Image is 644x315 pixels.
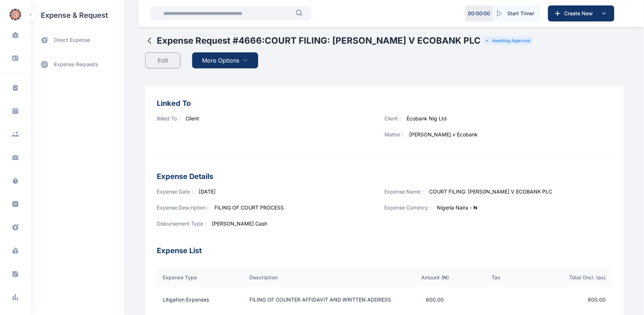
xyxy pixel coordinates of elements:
[145,35,534,47] button: Expense Request #4666:COURT FILING: [PERSON_NAME] V ECOBANK PLCAwaiting Approval
[202,56,240,65] span: More Options
[407,115,447,121] span: Ecobank Nig Ltd
[409,131,478,137] span: [PERSON_NAME] v Ecobank
[437,204,477,211] span: Nigeria Naira - ₦
[508,10,535,17] span: Start Timer
[405,287,466,312] td: 600.00
[468,10,490,17] p: 00 : 00 : 00
[199,188,216,195] span: [DATE]
[145,52,181,68] button: Edit
[157,204,209,211] span: Expense Description :
[145,47,186,74] a: Edit
[157,268,241,287] th: Expense Type
[384,188,423,195] span: Expense Name :
[157,171,612,182] h3: Expense Details
[31,31,124,50] a: direct expense
[493,5,540,21] button: Start Timer
[527,268,612,287] th: Total (Incl. tax)
[54,36,90,44] span: direct expense
[429,188,552,195] span: COURT FILING: [PERSON_NAME] V ECOBANK PLC
[214,204,284,211] span: FILING OF COURT PROCESS
[157,220,206,227] span: Disbursement Type :
[157,188,193,195] span: Expense Date :
[157,97,612,109] h3: Linked To
[157,287,241,312] td: Litigation Expenses
[384,131,403,137] span: Matter :
[527,287,612,312] td: 600.00
[241,268,405,287] th: Description
[466,268,527,287] th: Tax
[384,204,431,211] span: Expense Currency :
[212,220,267,227] span: [PERSON_NAME] Cash
[486,38,531,44] li: Awaiting Approval
[384,115,401,121] span: Client :
[562,10,600,17] span: Create New
[157,236,612,256] h3: Expense List
[241,287,405,312] td: FILING OF COUNTER AFFIDAVIT AND WRITTEN ADDRESS
[548,5,614,21] button: Create New
[405,268,466,287] th: Amount ( ₦ )
[157,35,481,47] h2: Expense Request # 4666 : COURT FILING: [PERSON_NAME] V ECOBANK PLC
[31,56,124,73] a: expense requests
[157,115,180,121] span: Billed To :
[31,50,124,73] div: expense requests
[186,115,199,121] span: Client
